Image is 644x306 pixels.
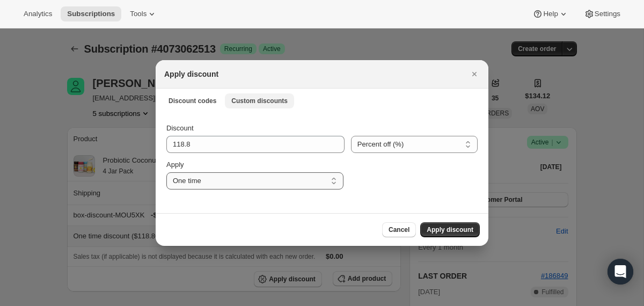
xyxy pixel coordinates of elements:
[24,10,52,18] span: Analytics
[67,10,115,18] span: Subscriptions
[169,97,216,105] span: Discount codes
[166,161,184,169] span: Apply
[382,222,416,237] button: Cancel
[130,10,147,18] span: Tools
[526,6,575,21] button: Help
[123,6,164,21] button: Tools
[543,10,558,18] span: Help
[389,225,409,234] span: Cancel
[467,67,482,82] button: Close
[595,10,620,18] span: Settings
[156,112,488,213] div: Custom discounts
[225,93,294,108] button: Custom discounts
[420,222,480,237] button: Apply discount
[17,6,58,21] button: Analytics
[61,6,121,21] button: Subscriptions
[162,93,223,108] button: Discount codes
[231,97,288,105] span: Custom discounts
[166,124,194,132] span: Discount
[427,225,473,234] span: Apply discount
[164,69,218,79] h2: Apply discount
[608,259,633,285] div: Open Intercom Messenger
[577,6,627,21] button: Settings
